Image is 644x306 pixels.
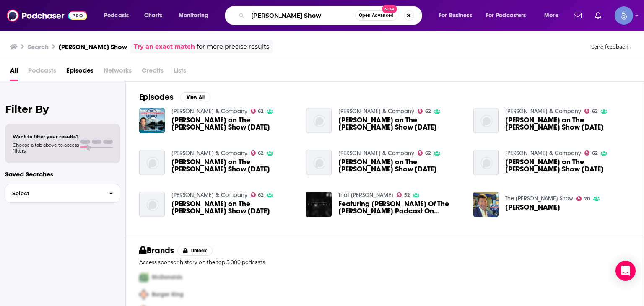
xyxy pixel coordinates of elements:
span: [PERSON_NAME] on The [PERSON_NAME] Show [DATE] [171,158,296,173]
span: Select [5,191,102,196]
img: Monica Crowley on The Larry O'Connor Show 10.29.2020 [473,150,499,175]
img: Featuring Monica Crowley Of The Monica Crowley Podcast On Biden's Confidential Documents [306,192,332,217]
a: Try an exact match [134,42,195,52]
img: Second Pro Logo [136,286,152,303]
button: View All [180,92,210,102]
a: 62 [418,109,431,114]
a: 62 [584,150,597,156]
a: 62 [584,109,597,114]
span: More [544,10,558,21]
a: Show notifications dropdown [592,8,605,23]
a: 52 [397,192,410,197]
button: open menu [538,9,569,22]
a: Featuring Monica Crowley Of The Monica Crowley Podcast On Biden's Confidential Documents [338,200,463,215]
a: All [10,64,18,81]
span: 62 [258,151,263,155]
span: Logged in as Spiral5-G1 [615,6,633,25]
a: The Mark Simone Show [505,195,573,202]
a: O'Connor & Company [171,192,247,199]
h3: Search [28,43,49,51]
a: 62 [251,192,264,197]
img: Monica Crowley on The Larry O'Connor Show 09.04.2020 [306,150,332,175]
span: for more precise results [197,42,269,52]
a: Monica Crowley on The Larry O'Connor Show 02.07.2020 [338,117,463,131]
img: Monica Crowley on The Larry O'Connor Show 02.07.2020 [306,108,332,133]
span: 52 [404,193,410,197]
span: Podcasts [28,64,56,81]
a: O'Connor & Company [171,150,247,157]
span: [PERSON_NAME] on The [PERSON_NAME] Show [DATE] [505,158,630,173]
a: O'Connor & Company [338,150,414,157]
span: Want to filter your results? [13,134,79,140]
a: Show notifications dropdown [571,8,585,23]
h3: [PERSON_NAME] Show [59,43,127,51]
div: Search podcasts, credits, & more... [233,6,430,25]
span: [PERSON_NAME] on The [PERSON_NAME] Show [DATE] [171,117,296,131]
span: [PERSON_NAME] [505,204,560,211]
h2: Brands [139,245,174,256]
a: Monica Crowley [505,204,560,211]
div: Open Intercom Messenger [615,261,636,281]
a: Episodes [66,64,93,81]
p: Saved Searches [5,170,120,178]
button: open menu [433,9,483,22]
span: [PERSON_NAME] on The [PERSON_NAME] Show [DATE] [338,158,463,173]
a: O'Connor & Company [171,108,247,115]
span: [PERSON_NAME] on The [PERSON_NAME] Show [DATE] [338,117,463,131]
span: Monitoring [179,10,208,21]
span: Choose a tab above to access filters. [13,142,79,154]
img: First Pro Logo [136,269,152,286]
a: Podchaser - Follow, Share and Rate Podcasts [7,8,87,23]
a: Monica Crowley on The Larry O'Connor Show 09.04.2020 [338,158,463,173]
span: [PERSON_NAME] on The [PERSON_NAME] Show [DATE] [171,200,296,215]
a: EpisodesView All [139,92,210,102]
span: Featuring [PERSON_NAME] Of The [PERSON_NAME] Podcast On [PERSON_NAME]'s Confidential Documents [338,200,463,215]
img: Monica Crowley on The Larry O'Connor Show 05.28.2020 [139,150,165,175]
h2: Filter By [5,103,120,115]
a: O'Connor & Company [505,108,581,115]
span: Podcasts [104,10,129,21]
span: 62 [258,193,263,197]
button: open menu [480,9,538,22]
a: 62 [251,150,264,156]
a: 62 [251,109,264,114]
button: open menu [98,9,140,22]
span: Networks [104,64,132,81]
a: Charts [139,9,167,22]
a: Monica Crowley on The Larry O'Connor Show 04.27.2020 [505,117,630,131]
span: Credits [142,64,164,81]
span: Lists [174,64,186,81]
p: Access sponsor history on the top 5,000 podcasts. [139,259,630,265]
img: Monica Crowley on The Larry O'Connor Show 04.27.2020 [473,108,499,133]
img: User Profile [615,6,633,25]
span: McDonalds [152,274,182,281]
span: 62 [592,109,597,113]
a: O'Connor & Company [338,108,414,115]
a: That KEVIN Show [338,192,393,199]
button: Select [5,184,120,203]
span: [PERSON_NAME] on The [PERSON_NAME] Show [DATE] [505,117,630,131]
a: 70 [576,196,590,201]
a: Monica Crowley on The Larry O'Connor Show 12.06.19 [171,117,296,131]
span: 70 [584,197,590,201]
button: Open AdvancedNew [355,10,397,21]
img: Monica Crowley on The Larry O'Connor Show 12.06.19 [139,108,165,133]
button: Send feedback [589,43,631,50]
img: Monica Crowley on The Larry O'Connor Show 08.11.2020 [139,192,165,217]
a: O'Connor & Company [505,150,581,157]
a: Monica Crowley on The Larry O'Connor Show 08.11.2020 [171,200,296,215]
span: For Business [439,10,472,21]
input: Search podcasts, credits, & more... [248,9,355,22]
a: Monica Crowley on The Larry O'Connor Show 05.28.2020 [171,158,296,173]
a: 62 [418,150,431,156]
span: Burger King [152,291,184,298]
